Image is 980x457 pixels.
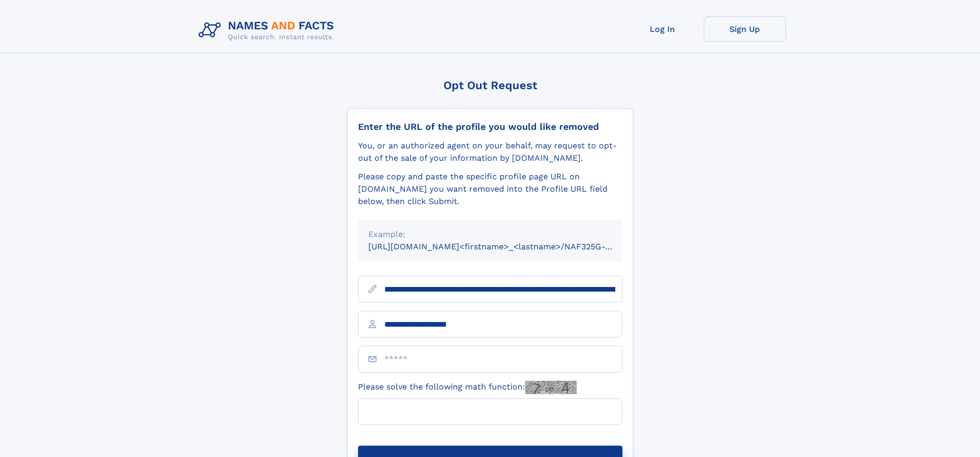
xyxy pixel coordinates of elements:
[358,121,622,132] div: Enter the URL of the profile you would like removed
[704,16,786,42] a: Sign Up
[347,79,633,92] div: Opt Out Request
[368,228,612,241] div: Example:
[358,140,622,164] div: You, or an authorized agent on your behalf, may request to opt-out of the sale of your informatio...
[358,171,622,208] div: Please copy and paste the specific profile page URL on [DOMAIN_NAME] you want removed into the Pr...
[194,16,343,44] img: Logo Names and Facts
[368,242,642,251] small: [URL][DOMAIN_NAME]<firstname>_<lastname>/NAF325G-xxxxxxxx
[358,381,577,394] label: Please solve the following math function:
[621,16,704,42] a: Log In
